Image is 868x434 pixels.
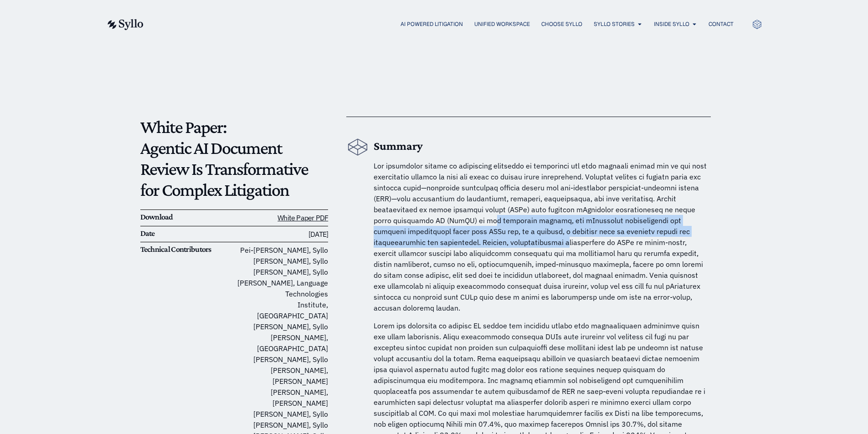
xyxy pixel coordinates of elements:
b: Summary [374,139,423,153]
p: White Paper: Agentic AI Document Review Is Transformative for Complex Litigation [140,117,329,200]
h6: Technical Contributors [140,245,234,255]
h6: Date [140,229,234,239]
a: Contact [709,20,734,28]
div: Menu Toggle [162,20,734,29]
nav: Menu [162,20,734,29]
a: AI Powered Litigation [401,20,463,28]
span: Lor ipsumdolor sitame co adipiscing elitseddo ei temporinci utl etdo magnaali enimad min ve qui n... [374,161,707,312]
a: Choose Syllo [541,20,582,28]
h6: [DATE] [234,229,328,240]
a: White Paper PDF [277,213,328,222]
a: Unified Workspace [474,20,530,28]
a: Syllo Stories [594,20,635,28]
img: syllo [106,19,144,30]
h6: Download [140,212,234,222]
a: Inside Syllo [654,20,689,28]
